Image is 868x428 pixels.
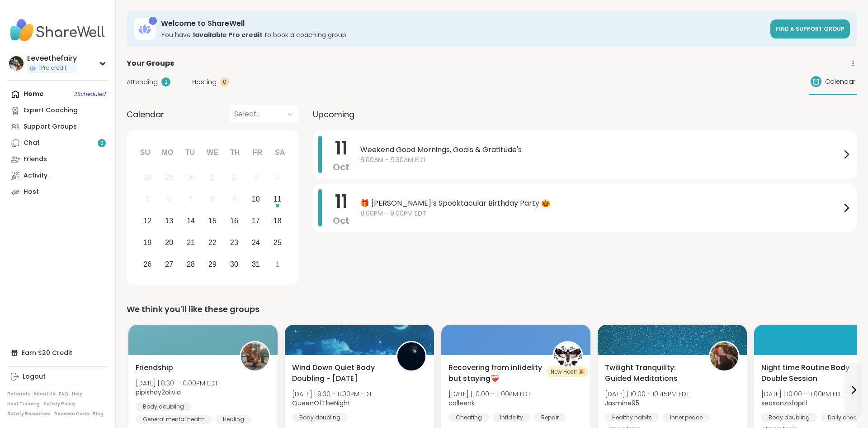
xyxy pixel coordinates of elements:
[93,411,104,417] a: Blog
[7,14,108,46] img: ShareWell Nav Logo
[448,362,542,384] span: Recovering from infidelity but staying❤️‍🩹
[138,190,157,209] div: Not available Sunday, October 5th, 2025
[7,184,108,200] a: Host
[292,362,386,384] span: Wind Down Quiet Body Doubling - [DATE]
[246,255,265,274] div: Choose Friday, October 31st, 2025
[160,212,179,231] div: Choose Monday, October 13th, 2025
[7,151,108,168] a: Friends
[493,413,530,422] div: Infidelity
[252,236,260,249] div: 24
[181,168,201,188] div: Not available Tuesday, September 30th, 2025
[189,193,193,205] div: 7
[254,171,258,183] div: 3
[246,168,265,188] div: Not available Friday, October 3rd, 2025
[143,236,151,249] div: 19
[7,119,108,135] a: Support Groups
[761,399,807,408] b: seasonzofapril
[27,53,77,63] div: Eeveethefairy
[24,139,40,148] div: Chat
[761,390,844,399] span: [DATE] | 10:00 - 11:00PM EDT
[165,236,173,249] div: 20
[138,233,157,252] div: Choose Sunday, October 19th, 2025
[335,189,348,214] span: 11
[181,233,201,252] div: Choose Tuesday, October 21st, 2025
[165,215,173,227] div: 13
[232,171,236,183] div: 2
[761,413,817,422] div: Body doubling
[7,135,108,151] a: Chat2
[203,255,222,274] div: Choose Wednesday, October 29th, 2025
[225,255,244,274] div: Choose Thursday, October 30th, 2025
[100,139,104,147] span: 2
[187,236,195,249] div: 21
[59,391,68,397] a: FAQ
[225,190,244,209] div: Not available Thursday, October 9th, 2025
[38,64,66,72] span: 1 Pro credit
[137,167,288,275] div: month 2025-10
[710,342,738,370] img: Jasmine95
[208,258,217,270] div: 29
[216,415,251,424] div: Healing
[232,193,236,205] div: 9
[203,190,222,209] div: Not available Wednesday, October 8th, 2025
[230,258,238,270] div: 30
[554,342,582,370] img: colleenk
[181,212,201,231] div: Choose Tuesday, October 14th, 2025
[605,399,639,408] b: Jasmine95
[274,215,282,227] div: 18
[135,143,155,163] div: Su
[270,143,290,163] div: Sa
[167,193,171,205] div: 6
[24,171,47,180] div: Activity
[268,255,287,274] div: Choose Saturday, November 1st, 2025
[193,30,263,39] b: 1 available Pro credit
[225,233,244,252] div: Choose Thursday, October 23rd, 2025
[203,233,222,252] div: Choose Wednesday, October 22nd, 2025
[138,212,157,231] div: Choose Sunday, October 12th, 2025
[9,56,24,71] img: Eeveethefairy
[225,143,245,163] div: Th
[605,413,659,422] div: Healthy habits
[160,168,179,188] div: Not available Monday, September 29th, 2025
[230,215,238,227] div: 16
[246,190,265,209] div: Choose Friday, October 10th, 2025
[275,258,279,270] div: 1
[24,155,47,164] div: Friends
[274,236,282,249] div: 25
[127,58,174,69] span: Your Groups
[247,143,267,163] div: Fr
[7,168,108,184] a: Activity
[252,258,260,270] div: 31
[360,155,841,165] span: 8:00AM - 9:30AM EDT
[448,390,531,399] span: [DATE] | 10:00 - 11:00PM EDT
[448,413,489,422] div: Cheating
[24,106,78,115] div: Expert Coaching
[160,233,179,252] div: Choose Monday, October 20th, 2025
[160,190,179,209] div: Not available Monday, October 6th, 2025
[138,168,157,188] div: Not available Sunday, September 28th, 2025
[24,122,77,131] div: Support Groups
[43,401,75,407] a: Safety Policy
[360,198,841,209] span: 🎁 [PERSON_NAME]’s Spooktacular Birthday Party 🎃
[33,391,55,397] a: About Us
[203,212,222,231] div: Choose Wednesday, October 15th, 2025
[605,390,689,399] span: [DATE] | 10:00 - 10:45PM EDT
[268,168,287,188] div: Not available Saturday, October 4th, 2025
[23,372,46,381] div: Logout
[397,342,425,370] img: QueenOfTheNight
[448,399,475,408] b: colleenk
[146,193,150,205] div: 5
[192,77,217,87] span: Hosting
[246,212,265,231] div: Choose Friday, October 17th, 2025
[165,171,173,183] div: 29
[246,233,265,252] div: Choose Friday, October 24th, 2025
[225,168,244,188] div: Not available Thursday, October 2nd, 2025
[181,255,201,274] div: Choose Tuesday, October 28th, 2025
[127,77,158,87] span: Attending
[165,258,173,270] div: 27
[252,215,260,227] div: 17
[761,362,855,384] span: Night time Routine Body Double Session
[335,135,348,161] span: 11
[825,77,855,87] span: Calendar
[136,379,218,388] span: [DATE] | 8:30 - 10:00PM EDT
